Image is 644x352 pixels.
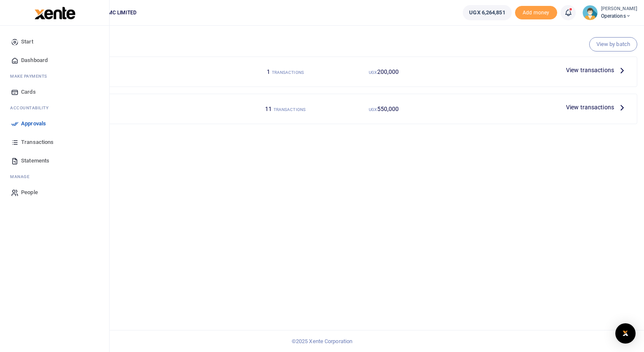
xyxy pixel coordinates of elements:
[7,170,102,183] li: M
[35,7,75,19] img: logo-large
[369,107,377,112] small: UGX
[7,101,102,114] li: Ac
[43,67,233,76] h4: Mobile Money
[272,70,304,75] small: TRANSACTIONS
[7,51,102,70] a: Dashboard
[21,88,36,96] span: Cards
[43,104,233,114] h4: Airtime
[21,188,38,197] span: People
[7,152,102,170] a: Statements
[267,68,270,75] span: 1
[582,5,598,20] img: profile-user
[21,56,48,65] span: Dashboard
[21,157,49,165] span: Statements
[16,105,48,111] span: countability
[469,8,505,17] span: UGX 6,264,851
[377,106,399,112] span: 550,000
[7,32,102,51] a: Start
[21,38,33,46] span: Start
[21,138,54,146] span: Transactions
[265,106,272,112] span: 11
[601,5,637,13] small: [PERSON_NAME]
[515,9,557,15] a: Add money
[7,83,102,101] a: Cards
[7,114,102,133] a: Approvals
[7,183,102,202] a: People
[377,68,399,75] span: 200,000
[566,65,614,75] span: View transactions
[515,6,557,20] li: Toup your wallet
[515,6,557,20] span: Add money
[463,5,511,20] a: UGX 6,264,851
[7,133,102,152] a: Transactions
[601,12,637,20] span: Operations
[589,37,637,51] a: View by batch
[459,5,515,20] li: Wallet ballance
[32,36,637,46] h4: Pending your approval
[21,119,46,128] span: Approvals
[7,70,102,83] li: M
[566,103,614,112] span: View transactions
[582,5,637,20] a: profile-user [PERSON_NAME] Operations
[274,107,306,112] small: TRANSACTIONS
[14,173,30,180] span: anage
[14,73,47,79] span: ake Payments
[369,70,377,75] small: UGX
[34,9,75,16] a: logo-small logo-large logo-large
[615,323,636,344] div: Open Intercom Messenger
